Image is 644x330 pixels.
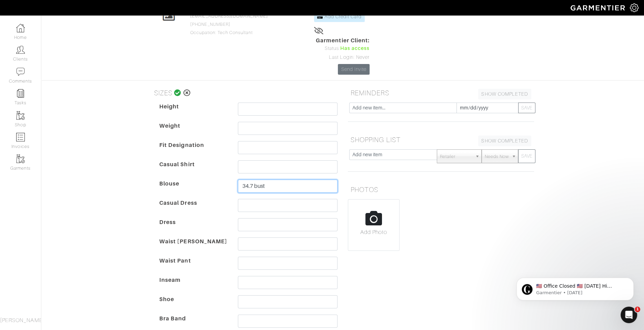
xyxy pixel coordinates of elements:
span: Has access [340,45,370,52]
a: Send Invite [338,64,370,75]
h5: PHOTOS [348,183,534,196]
div: Status: [316,45,370,52]
img: orders-icon-0abe47150d42831381b5fb84f609e132dff9fe21cb692f30cb5eec754e2cba89.png [16,133,25,141]
dt: Waist Pant [154,257,233,276]
img: reminder-icon-8004d30b9f0a5d33ae49ab947aed9ed385cf756f9e5892f1edd6e32f2345188e.png [16,89,25,98]
dt: Blouse [154,180,233,199]
span: Needs Now [485,150,509,163]
dt: Height [154,103,233,122]
button: SAVE [518,103,535,113]
a: SHOW COMPLETED [478,89,531,99]
img: garmentier-logo-header-white-b43fb05a5012e4ada735d5af1a66efaba907eab6374d6393d1fbf88cb4ef424d.png [567,2,630,14]
h5: REMINDERS [348,86,534,100]
dt: Dress [154,218,233,237]
span: Add Credit Card [324,14,362,19]
img: garments-icon-b7da505a4dc4fd61783c78ac3ca0ef83fa9d6f193b1c9dc38574b1d14d53ca28.png [16,111,25,120]
img: dashboard-icon-dbcd8f5a0b271acd01030246c82b418ddd0df26cd7fceb0bd07c9910d44c42f6.png [16,24,25,32]
h5: SIZES [151,86,338,100]
div: Last Login: Never [316,54,370,61]
a: [EMAIL_ADDRESS][DOMAIN_NAME] [190,14,268,19]
iframe: Intercom live chat [621,307,637,323]
input: Add new item... [349,103,457,113]
span: 1 [635,307,640,312]
dt: Fit Designation [154,141,233,160]
iframe: Intercom notifications message [506,263,644,311]
span: Retailer [440,150,472,163]
img: garments-icon-b7da505a4dc4fd61783c78ac3ca0ef83fa9d6f193b1c9dc38574b1d14d53ca28.png [16,155,25,163]
a: SHOW COMPLETED [478,136,531,146]
input: Add new item [349,149,437,160]
h5: SHOPPING LIST [348,133,534,147]
dt: Inseam [154,276,233,295]
dt: Shoe [154,295,233,315]
span: Garmentier Client: [316,36,370,45]
img: clients-icon-6bae9207a08558b7cb47a8932f037763ab4055f8c8b6bfacd5dc20c3e0201464.png [16,45,25,54]
a: Add Credit Card [314,11,365,22]
dt: Casual Shirt [154,160,233,180]
dt: Casual Dress [154,199,233,218]
span: [PHONE_NUMBER] Occupation: Tech Consultant [190,14,268,35]
img: gear-icon-white-bd11855cb880d31180b6d7d6211b90ccbf57a29d726f0c71d8c61bd08dd39cc2.png [630,3,638,12]
dt: Weight [154,122,233,141]
button: SAVE [518,149,535,163]
dt: Waist [PERSON_NAME] [154,237,233,257]
img: comment-icon-a0a6a9ef722e966f86d9cbdc48e553b5cf19dbc54f86b18d962a5391bc8f6eb6.png [16,67,25,76]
